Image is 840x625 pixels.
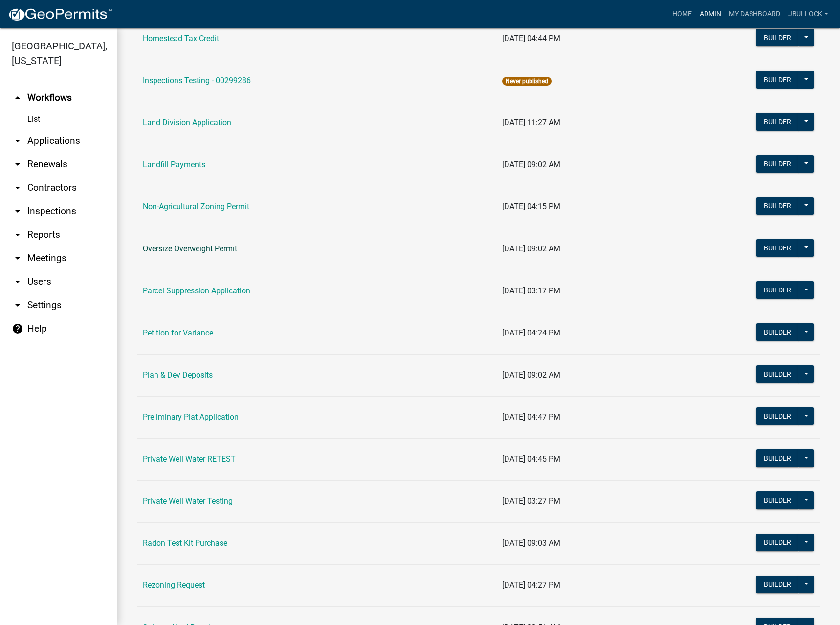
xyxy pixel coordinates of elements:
[143,202,249,211] a: Non-Agricultural Zoning Permit
[143,76,251,85] a: Inspections Testing - 00299286
[143,244,237,253] a: Oversize Overweight Permit
[143,370,213,379] a: Plan & Dev Deposits
[502,118,560,127] span: [DATE] 11:27 AM
[143,538,227,548] a: Radon Test Kit Purchase
[756,365,799,383] button: Builder
[502,77,552,86] span: Never published
[756,449,799,467] button: Builder
[502,202,560,211] span: [DATE] 04:15 PM
[143,412,239,422] a: Preliminary Plat Application
[12,135,23,147] i: arrow_drop_down
[502,580,560,590] span: [DATE] 04:27 PM
[502,538,560,548] span: [DATE] 09:03 AM
[756,71,799,89] button: Builder
[143,160,205,169] a: Landfill Payments
[143,118,231,127] a: Land Division Application
[12,323,23,335] i: help
[12,205,23,217] i: arrow_drop_down
[502,370,560,379] span: [DATE] 09:02 AM
[502,328,560,337] span: [DATE] 04:24 PM
[502,454,560,464] span: [DATE] 04:45 PM
[12,299,23,311] i: arrow_drop_down
[502,34,560,43] span: [DATE] 04:44 PM
[756,323,799,341] button: Builder
[143,328,213,337] a: Petition for Variance
[756,29,799,46] button: Builder
[12,229,23,241] i: arrow_drop_down
[143,34,219,43] a: Homestead Tax Credit
[12,252,23,264] i: arrow_drop_down
[12,92,23,104] i: arrow_drop_up
[756,197,799,215] button: Builder
[12,182,23,194] i: arrow_drop_down
[12,276,23,288] i: arrow_drop_down
[756,576,799,593] button: Builder
[143,286,250,295] a: Parcel Suppression Application
[756,407,799,425] button: Builder
[756,113,799,131] button: Builder
[756,534,799,551] button: Builder
[143,496,233,506] a: Private Well Water Testing
[502,412,560,422] span: [DATE] 04:47 PM
[756,281,799,299] button: Builder
[756,491,799,509] button: Builder
[668,5,696,23] a: Home
[725,5,784,23] a: My Dashboard
[756,239,799,257] button: Builder
[696,5,725,23] a: Admin
[12,158,23,170] i: arrow_drop_down
[502,496,560,506] span: [DATE] 03:27 PM
[143,454,236,464] a: Private Well Water RETEST
[502,160,560,169] span: [DATE] 09:02 AM
[143,580,205,590] a: Rezoning Request
[502,244,560,253] span: [DATE] 09:02 AM
[502,286,560,295] span: [DATE] 03:17 PM
[784,5,832,23] a: jbullock
[756,155,799,173] button: Builder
